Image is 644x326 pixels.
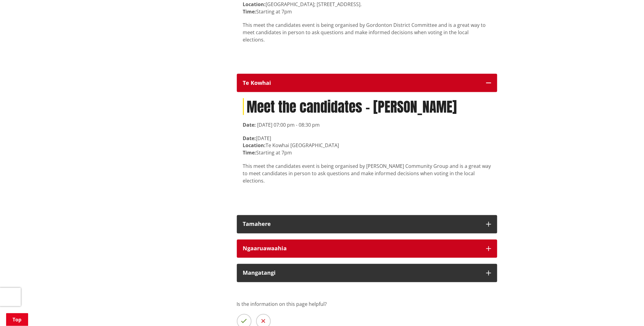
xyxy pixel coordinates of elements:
[6,313,28,326] a: Top
[243,135,256,142] strong: Date:
[243,98,491,115] h1: Meet the candidates - [PERSON_NAME]
[243,1,266,8] strong: Location:
[243,8,256,15] strong: Time:
[237,74,497,92] button: Te Kowhai
[243,163,491,185] p: This meet the candidates event is being organised by [PERSON_NAME] Community Group and is a great...
[237,301,497,308] p: Is the information on this page helpful?
[243,270,480,276] div: Mangatangi
[243,1,491,15] p: [GEOGRAPHIC_DATA]; [STREET_ADDRESS]. Starting at 7pm
[243,221,480,227] div: Tamahere
[243,142,266,149] strong: Location:
[243,121,256,128] strong: Date:
[243,246,480,252] div: Ngaaruawaahia
[243,135,491,157] p: [DATE] Te Kowhai [GEOGRAPHIC_DATA] Starting at 7pm
[243,21,491,43] p: This meet the candidates event is being organised by Gordonton District Committee and is a great ...
[243,79,271,86] strong: Te Kowhai
[616,300,638,322] iframe: Messenger Launcher
[237,240,497,258] button: Ngaaruawaahia
[237,215,497,234] button: Tamahere
[243,150,256,156] strong: Time:
[237,264,497,282] button: Mangatangi
[257,121,320,128] time: [DATE] 07:00 pm - 08:30 pm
